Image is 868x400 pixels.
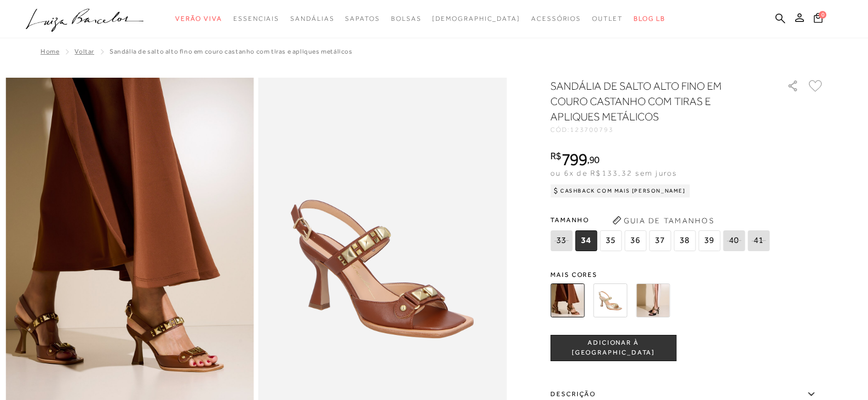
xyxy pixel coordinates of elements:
span: 37 [649,230,671,251]
a: noSubCategoriesText [432,9,520,29]
span: Tamanho [550,212,772,228]
a: noSubCategoriesText [345,9,380,29]
span: 40 [723,230,745,251]
span: Sapatos [345,15,380,22]
span: 35 [600,230,622,251]
span: Bolsas [391,15,422,22]
button: ADICIONAR À [GEOGRAPHIC_DATA] [550,335,676,361]
div: CÓD: [550,126,769,133]
span: Acessórios [531,15,581,22]
button: 0 [810,12,826,27]
img: SANDÁLIA DE SALTO ALTO FINO EM COURO DOURADO COM TIRAS E APLIQUES METÁLICOS [593,283,627,317]
span: 41 [748,230,769,251]
span: 33 [550,230,572,251]
a: Home [41,48,59,55]
span: 90 [589,154,600,165]
a: noSubCategoriesText [290,9,334,29]
span: BLOG LB [634,15,665,22]
span: Verão Viva [175,15,222,22]
a: Voltar [74,48,94,55]
a: noSubCategoriesText [531,9,581,29]
h1: SANDÁLIA DE SALTO ALTO FINO EM COURO CASTANHO COM TIRAS E APLIQUES METÁLICOS [550,78,756,124]
span: ADICIONAR À [GEOGRAPHIC_DATA] [551,338,676,357]
a: BLOG LB [634,9,665,29]
a: noSubCategoriesText [175,9,222,29]
span: Outlet [592,15,623,22]
span: 39 [698,230,720,251]
i: R$ [550,151,561,161]
span: SANDÁLIA DE SALTO ALTO FINO EM COURO CASTANHO COM TIRAS E APLIQUES METÁLICOS [110,48,353,55]
span: ou 6x de R$133,32 sem juros [550,169,677,177]
span: 0 [819,11,826,19]
img: SANDÁLIA DE SALTO ALTO FINO EM COURO CASTANHO COM TIRAS E APLIQUES METÁLICOS [550,283,584,317]
button: Guia de Tamanhos [608,212,718,229]
img: SANDÁLIA DE SALTO ALTO FINO EM COURO PRETO COM TIRAS E APLIQUES METÁLICOS [636,283,670,317]
span: 38 [674,230,695,251]
a: noSubCategoriesText [592,9,623,29]
span: [DEMOGRAPHIC_DATA] [432,15,520,22]
span: 34 [575,230,597,251]
span: Sandálias [290,15,334,22]
a: noSubCategoriesText [233,9,279,29]
span: 799 [561,149,587,169]
span: 36 [624,230,646,251]
span: Mais cores [550,271,824,278]
span: 123700793 [570,126,614,134]
span: Essenciais [233,15,279,22]
a: noSubCategoriesText [391,9,422,29]
div: Cashback com Mais [PERSON_NAME] [550,184,690,198]
i: , [587,155,600,165]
